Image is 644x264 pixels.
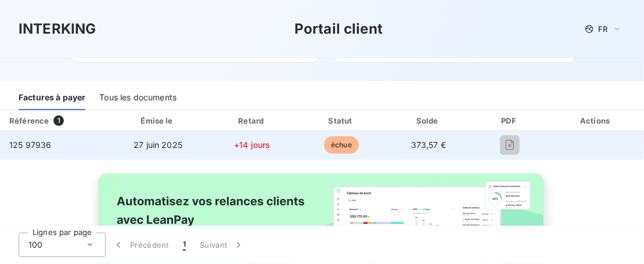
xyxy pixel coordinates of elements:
[106,233,176,257] button: Précédent
[324,136,359,154] span: échue
[599,24,608,34] span: FR
[28,239,42,251] span: 100
[111,115,205,126] div: Émise le
[474,115,546,126] div: PDF
[19,19,96,39] h3: INTERKING
[53,115,64,126] span: 1
[210,115,295,126] div: Retard
[183,239,186,251] span: 1
[99,86,177,110] div: Tous les documents
[9,116,49,125] div: Référence
[388,115,469,126] div: Solde
[193,233,251,257] button: Suivant
[134,140,182,150] span: 27 juin 2025
[411,140,446,150] span: 373,57 €
[19,86,85,110] div: Factures à payer
[300,115,383,126] div: Statut
[176,233,193,257] button: 1
[234,140,270,150] span: +14 jours
[294,19,383,39] h3: Portail client
[551,115,642,126] div: Actions
[9,140,51,150] span: 125 97936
